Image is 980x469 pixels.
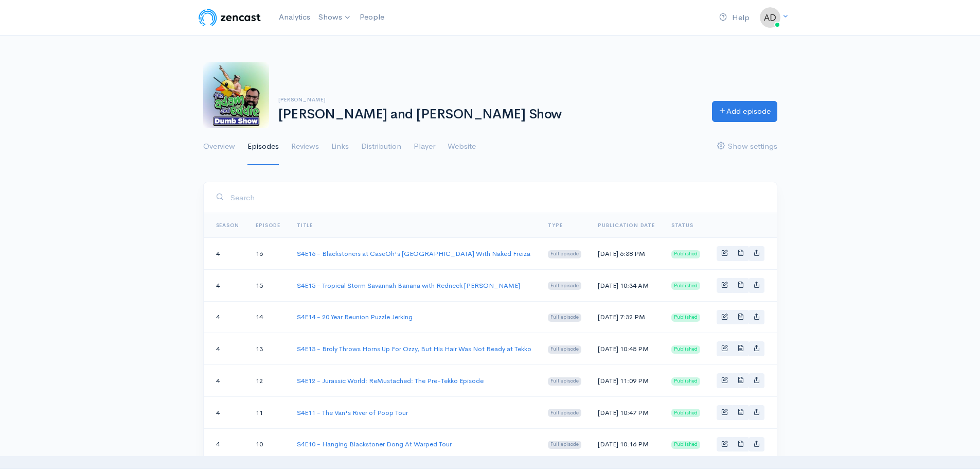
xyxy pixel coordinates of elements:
[204,269,248,301] td: 4
[717,246,764,261] div: Basic example
[712,101,777,122] a: Add episode
[204,396,248,428] td: 4
[590,238,663,270] td: [DATE] 6:38 PM
[548,377,581,386] span: Full episode
[247,128,279,165] a: Episodes
[297,312,413,321] a: S4E14 - 20 Year Reunion Puzzle Jerking
[331,128,349,165] a: Links
[590,333,663,365] td: [DATE] 10:45 PM
[548,441,581,449] span: Full episode
[216,222,240,229] a: Season
[247,238,289,270] td: 16
[275,6,314,28] a: Analytics
[717,310,764,325] div: Basic example
[721,376,728,383] span: Edit episode
[749,437,764,452] a: Share episode
[590,396,663,428] td: [DATE] 10:47 PM
[278,107,700,122] h1: [PERSON_NAME] and [PERSON_NAME] Show
[590,301,663,333] td: [DATE] 7:32 PM
[749,341,764,356] a: Share episode
[590,269,663,301] td: [DATE] 10:34 AM
[715,7,754,29] a: Help
[590,428,663,460] td: [DATE] 10:16 PM
[737,408,744,415] span: Episode transcription
[548,282,581,290] span: Full episode
[721,281,728,288] span: Edit episode
[548,222,562,229] a: Type
[297,222,313,229] a: Title
[247,428,289,460] td: 10
[203,128,235,165] a: Overview
[717,278,764,293] div: Basic example
[548,345,581,354] span: Full episode
[204,333,248,365] td: 4
[414,128,435,165] a: Player
[717,405,764,420] div: Basic example
[548,409,581,417] span: Full episode
[204,428,248,460] td: 4
[297,408,408,417] a: S4E11 - The Van's River of Poop Tour
[204,365,248,397] td: 4
[737,313,744,320] span: Episode transcription
[671,314,700,322] span: Published
[671,377,700,386] span: Published
[297,376,484,385] a: S4E12 - Jurassic World: ReMustached: The Pre-Tekko Episode
[737,281,744,288] span: Episode transcription
[256,222,280,229] a: Episode
[749,310,764,325] a: Share episode
[247,301,289,333] td: 14
[448,128,476,165] a: Website
[297,344,531,353] a: S4E13 - Broly Throws Horns Up For Ozzy, But His Hair Was Not Ready at Tekko
[197,7,262,28] img: ZenCast Logo
[247,396,289,428] td: 11
[737,440,744,447] span: Episode transcription
[671,250,700,258] span: Published
[297,249,530,258] a: S4E16 - Blackstoners at CaseOh's [GEOGRAPHIC_DATA] With Naked Freiza
[749,278,764,293] a: Share episode
[598,222,655,229] a: Publication date
[721,344,728,351] span: Edit episode
[671,441,700,449] span: Published
[671,409,700,417] span: Published
[721,249,728,256] span: Edit episode
[204,238,248,270] td: 4
[717,437,764,452] div: Basic example
[247,333,289,365] td: 13
[230,187,764,208] input: Search
[737,344,744,351] span: Episode transcription
[671,345,700,354] span: Published
[737,376,744,383] span: Episode transcription
[204,301,248,333] td: 4
[590,365,663,397] td: [DATE] 11:09 PM
[721,408,728,415] span: Edit episode
[297,281,520,290] a: S4E15 - Tropical Storm Savannah Banana with Redneck [PERSON_NAME]
[291,128,319,165] a: Reviews
[717,341,764,356] div: Basic example
[717,373,764,388] div: Basic example
[737,249,744,256] span: Episode transcription
[247,269,289,301] td: 15
[749,373,764,388] a: Share episode
[297,440,452,448] a: S4E10 - Hanging Blackstoner Dong At Warped Tour
[749,405,764,420] a: Share episode
[717,128,777,165] a: Show settings
[721,440,728,447] span: Edit episode
[749,246,764,261] a: Share episode
[760,7,780,28] img: ...
[548,314,581,322] span: Full episode
[548,250,581,258] span: Full episode
[671,222,693,229] span: Status
[361,128,401,165] a: Distribution
[278,97,700,102] h6: [PERSON_NAME]
[721,313,728,320] span: Edit episode
[314,6,355,29] a: Shows
[355,6,388,28] a: People
[247,365,289,397] td: 12
[671,282,700,290] span: Published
